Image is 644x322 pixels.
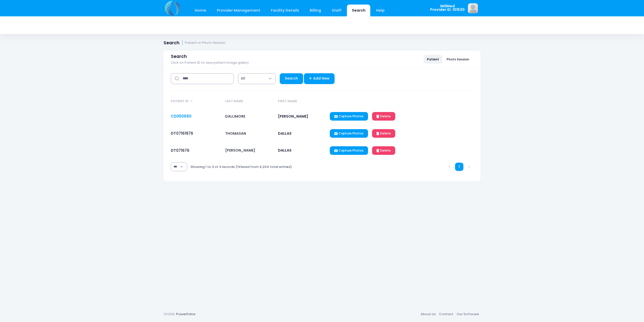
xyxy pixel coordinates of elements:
[424,55,442,63] a: Patient
[280,73,303,84] a: Search
[171,148,189,153] a: DT071676
[371,5,390,16] a: Help
[171,95,223,108] th: Patient ID: activate to sort column descending
[241,76,245,81] span: All
[327,5,346,16] a: Staff
[278,131,292,136] span: DALLAS
[372,129,395,138] a: Delete
[176,312,195,316] a: PowerFotos
[225,131,246,136] span: THOMASAN
[330,129,368,138] a: Capture Photos
[266,5,304,16] a: Facility Details
[171,131,193,136] a: DT07161976
[275,95,328,108] th: First Name: activate to sort column ascending
[278,114,308,119] span: [PERSON_NAME]
[225,114,245,119] span: DALLIMORE
[238,73,276,84] span: All
[443,55,472,63] a: Photo Session
[437,310,455,319] a: Contact
[190,5,211,16] a: Home
[171,54,187,59] span: Search
[164,40,225,46] h1: Search
[225,148,255,153] span: [PERSON_NAME]
[330,112,368,121] a: Capture Photos
[455,310,480,319] a: Our Software
[468,3,478,13] img: image
[164,312,175,316] span: 2025©
[190,161,292,173] div: Showing 1 to 3 of 3 records (filtered from 4,204 total entries)
[171,114,191,119] a: CD050690
[455,163,463,171] a: 1
[171,61,249,65] span: Click on Patient ID to view patient image gallery
[347,5,370,16] a: Search
[304,73,335,84] a: Add New
[372,112,395,121] a: Delete
[223,95,275,108] th: Last Name: activate to sort column ascending
[330,146,368,155] a: Capture Photos
[419,310,437,319] a: About Us
[430,4,465,12] span: MillMed Provider ID: 101530
[185,41,225,45] small: Patient or Photo Session
[372,146,395,155] a: Delete
[278,148,292,153] span: DALLAS
[305,5,326,16] a: Billing
[212,5,265,16] a: Provider Management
